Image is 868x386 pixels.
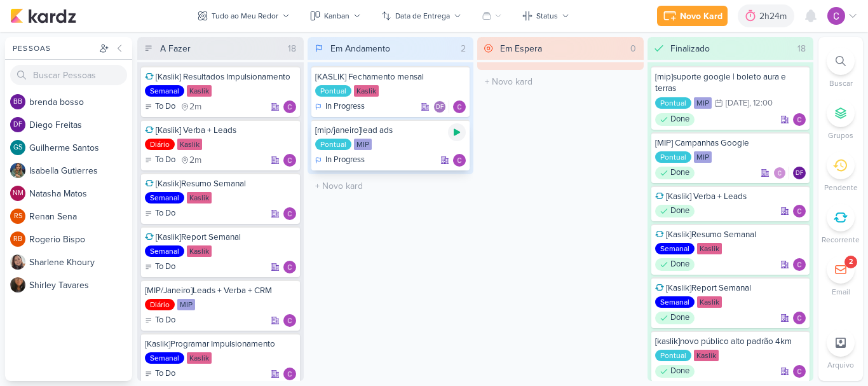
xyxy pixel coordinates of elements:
[10,254,25,270] img: Sharlene Khoury
[828,130,853,141] p: Grupos
[453,100,466,113] div: Responsável: Carlos Lima
[697,296,722,308] div: Kaslik
[13,144,22,151] p: GS
[315,71,466,83] div: [KASLIK] Fechamento mensal
[283,207,296,220] img: Carlos Lima
[315,125,466,136] div: [mip/janeiro]lead ads
[180,154,201,167] div: último check-in há 2 meses
[283,314,296,327] img: Carlos Lima
[145,178,296,190] div: [Kaslik]Resumo Semanal
[433,100,449,113] div: Colaboradores: Diego Freitas
[456,42,471,55] div: 2
[793,365,806,378] div: Responsável: Carlos Lima
[187,192,212,203] div: Kaslik
[354,139,372,150] div: MIP
[10,140,25,155] div: Guilherme Santos
[160,42,191,55] div: A Fazer
[433,100,446,113] div: Diego Freitas
[29,141,132,155] div: G u i l h e r m e S a n t o s
[793,258,806,271] div: Responsável: Carlos Lima
[187,85,212,97] div: Kaslik
[655,205,695,217] div: Done
[655,258,695,271] div: Done
[155,261,175,273] p: To Do
[155,154,175,167] p: To Do
[283,314,296,327] div: Responsável: Carlos Lima
[822,234,860,245] p: Recorrente
[145,154,175,167] div: To Do
[694,97,712,109] div: MIP
[145,71,296,83] div: [Kaslik] Resultados Impulsionamento
[283,368,296,380] div: Responsável: Carlos Lima
[793,167,806,179] div: Responsável: Diego Freitas
[829,78,853,89] p: Buscar
[655,97,691,109] div: Pontual
[10,65,127,85] input: Buscar Pessoas
[655,365,695,378] div: Done
[189,102,201,111] span: 2m
[145,261,175,273] div: To Do
[670,258,689,271] p: Done
[145,192,184,203] div: Semanal
[10,8,76,24] img: kardz.app
[10,186,25,201] div: Natasha Matos
[773,167,786,179] img: Carlos Lima
[655,312,695,324] div: Done
[315,154,365,167] div: In Progress
[793,205,806,217] div: Responsável: Carlos Lima
[315,85,351,97] div: Pontual
[655,191,806,202] div: [Kaslik] Verba + Leads
[283,154,296,167] div: Responsável: Carlos Lima
[832,286,850,298] p: Email
[480,72,641,91] input: + Novo kard
[670,365,689,378] p: Done
[283,42,301,55] div: 18
[10,277,25,293] img: Shirley Tavares
[155,314,175,327] p: To Do
[793,365,806,378] img: Carlos Lima
[14,213,22,220] p: RS
[655,71,806,94] div: [mip]suporte google | boleto aura e terras
[283,261,296,273] div: Responsável: Carlos Lima
[283,100,296,113] img: Carlos Lima
[759,10,790,23] div: 2h24m
[29,233,132,246] div: R o g e r i o B i s p o
[749,99,773,107] div: , 12:00
[793,113,806,126] div: Responsável: Carlos Lima
[283,154,296,167] img: Carlos Lima
[315,139,351,150] div: Pontual
[187,245,212,257] div: Kaslik
[187,352,212,364] div: Kaslik
[827,7,845,25] img: Carlos Lima
[145,338,296,350] div: [Kaslik]Programar Impulsionamento
[10,117,25,132] div: Diego Freitas
[773,167,789,179] div: Colaboradores: Carlos Lima
[283,261,296,273] img: Carlos Lima
[655,350,691,361] div: Pontual
[10,163,25,178] img: Isabella Gutierres
[793,312,806,324] img: Carlos Lima
[10,231,25,247] div: Rogerio Bispo
[680,10,722,23] div: Novo Kard
[283,207,296,220] div: Responsável: Carlos Lima
[824,182,858,193] p: Pendente
[283,100,296,113] div: Responsável: Carlos Lima
[849,257,853,267] div: 2
[310,177,471,195] input: + Novo kard
[177,139,202,150] div: Kaslik
[145,314,175,327] div: To Do
[827,359,854,371] p: Arquivo
[655,151,691,163] div: Pontual
[453,100,466,113] img: Carlos Lima
[670,312,689,324] p: Done
[10,94,25,109] div: brenda bosso
[155,207,175,220] p: To Do
[697,243,722,254] div: Kaslik
[325,154,365,167] p: In Progress
[145,100,175,113] div: To Do
[325,100,365,113] p: In Progress
[29,118,132,132] div: D i e g o F r e i t a s
[145,299,175,310] div: Diário
[29,95,132,109] div: b r e n d a b o s s o
[330,42,390,55] div: Em Andamento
